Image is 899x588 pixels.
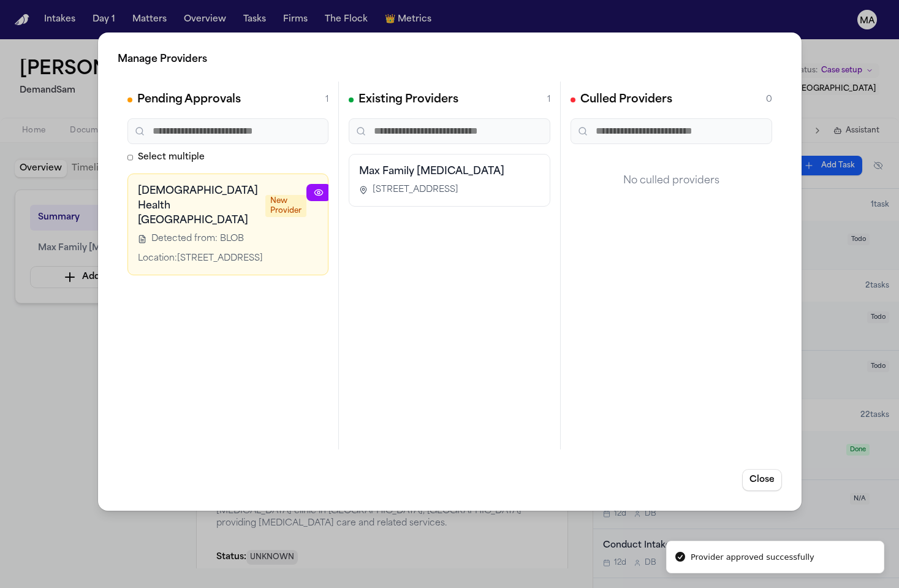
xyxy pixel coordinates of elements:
span: Detected from: BLOB [151,233,244,245]
h3: Max Family [MEDICAL_DATA] [359,164,539,179]
div: No culled providers [570,154,772,208]
span: [STREET_ADDRESS] [373,184,458,196]
span: Select multiple [138,151,205,164]
span: New Provider [265,195,306,217]
h2: Pending Approvals [137,91,241,109]
a: View Provider [306,184,331,201]
input: Select multiple [127,155,133,160]
h3: [DEMOGRAPHIC_DATA] Health [GEOGRAPHIC_DATA] [138,184,258,228]
span: 1 [547,94,550,106]
h2: Manage Providers [118,52,782,67]
h2: Existing Providers [358,91,458,109]
span: 1 [325,94,328,106]
button: Close [742,469,782,491]
h2: Culled Providers [580,91,672,109]
span: 0 [765,94,772,106]
div: Location: [STREET_ADDRESS] [138,253,306,265]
